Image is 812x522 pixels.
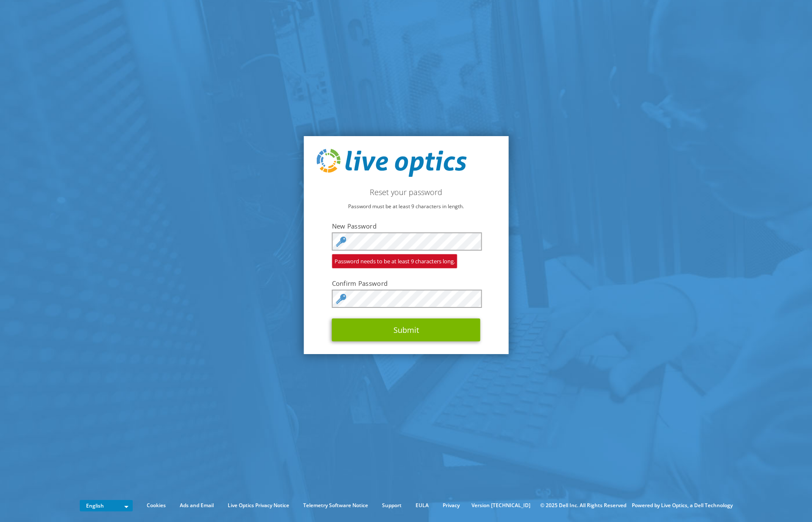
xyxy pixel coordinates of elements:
a: Telemetry Software Notice [297,501,374,510]
a: Ads and Email [173,501,220,510]
a: Live Optics Privacy Notice [221,501,296,510]
label: New Password [332,222,480,230]
a: Support [376,501,408,510]
a: Cookies [140,501,172,510]
a: EULA [409,501,435,510]
a: Privacy [436,501,466,510]
h2: Reset your password [316,187,496,197]
li: © 2025 Dell Inc. All Rights Reserved [536,501,631,510]
span: Password needs to be at least 9 characters long. [332,254,458,268]
label: Confirm Password [332,279,480,288]
button: Submit [332,318,480,341]
p: Password must be at least 9 characters in length. [316,202,496,211]
li: Powered by Live Optics, a Dell Technology [632,501,733,510]
img: live_optics_svg.svg [316,149,466,177]
li: Version [TECHNICAL_ID] [467,501,535,510]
